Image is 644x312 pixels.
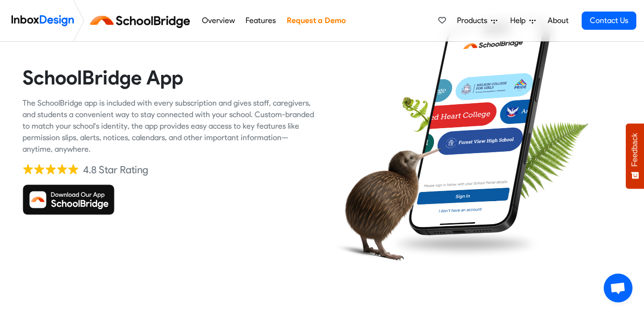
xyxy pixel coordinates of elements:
[545,11,571,30] a: About
[404,16,555,236] img: phone.png
[626,123,644,189] button: Feedback - Show survey
[199,11,237,30] a: Overview
[284,11,348,30] a: Request a Demo
[23,97,315,155] div: The SchoolBridge app is included with every subscription and gives staff, caregivers, and student...
[631,133,639,167] span: Feedback
[23,65,315,90] heading: SchoolBridge App
[243,11,279,30] a: Features
[83,163,148,177] div: 4.8 Star Rating
[388,227,541,260] img: shadow.png
[604,274,632,302] div: Open chat
[582,12,636,30] a: Contact Us
[23,184,115,215] img: Download SchoolBridge App
[88,9,196,32] img: schoolbridge logo
[457,15,491,26] span: Products
[329,132,441,271] img: kiwi_bird.png
[453,11,501,30] a: Products
[510,15,529,26] span: Help
[506,11,539,30] a: Help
